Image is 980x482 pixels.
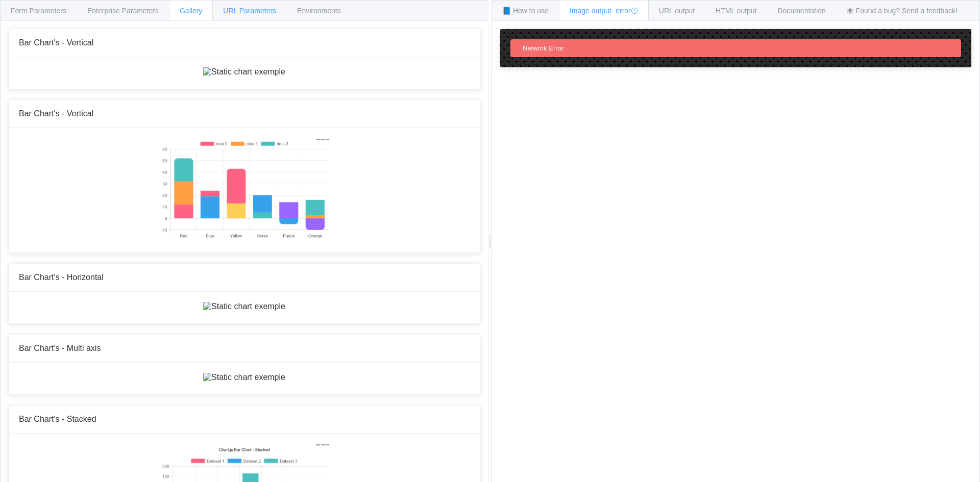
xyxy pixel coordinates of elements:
span: Bar Chart's - Horizontal [19,273,104,282]
span: Documentation [778,7,826,15]
span: Gallery [180,7,202,15]
img: Static chart exemple [203,67,285,77]
img: Static chart exemple [203,373,285,382]
span: Environments [297,7,341,15]
img: Static chart exemple [159,138,329,240]
span: URL Parameters [223,7,276,15]
span: 📘 How to use [502,7,549,15]
span: Bar Chart's - Multi axis [19,344,101,352]
span: Image output [570,7,638,15]
span: HTML output [716,7,756,15]
span: Bar Chart's - Stacked [19,415,96,423]
span: - error [611,7,638,15]
span: URL output [659,7,695,15]
span: Network Error [523,44,563,52]
span: 🕷 Found a bug? Send a feedback! [847,7,958,15]
span: Enterprise Parameters [87,7,159,15]
span: Bar Chart's - Vertical [19,109,93,118]
span: Bar Chart's - Vertical [19,38,93,47]
span: Form Parameters [11,7,66,15]
img: Static chart exemple [203,302,285,311]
